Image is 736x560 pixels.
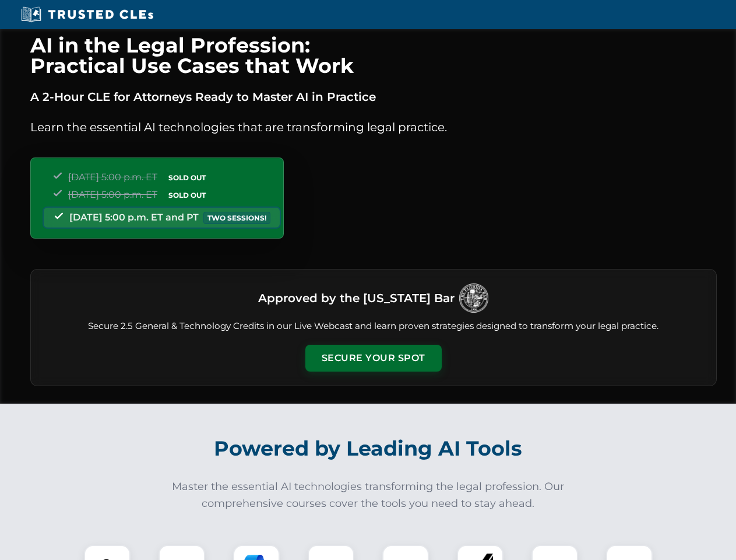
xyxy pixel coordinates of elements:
img: Logo [459,283,488,313]
p: Secure 2.5 General & Technology Credits in our Live Webcast and learn proven strategies designed ... [45,320,702,333]
span: SOLD OUT [164,171,210,184]
p: Master the essential AI technologies transforming the legal profession. Our comprehensive courses... [164,478,572,512]
span: [DATE] 5:00 p.m. ET [68,171,157,183]
h2: Powered by Leading AI Tools [45,428,691,469]
span: SOLD OUT [164,189,210,201]
h1: AI in the Legal Profession: Practical Use Cases that Work [30,35,717,76]
img: Trusted CLEs [17,6,157,23]
p: Learn the essential AI technologies that are transforming legal practice. [30,118,717,136]
h3: Approved by the [US_STATE] Bar [258,288,455,309]
button: Secure Your Spot [305,345,442,372]
p: A 2-Hour CLE for Attorneys Ready to Master AI in Practice [30,87,717,106]
span: [DATE] 5:00 p.m. ET [68,189,157,200]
